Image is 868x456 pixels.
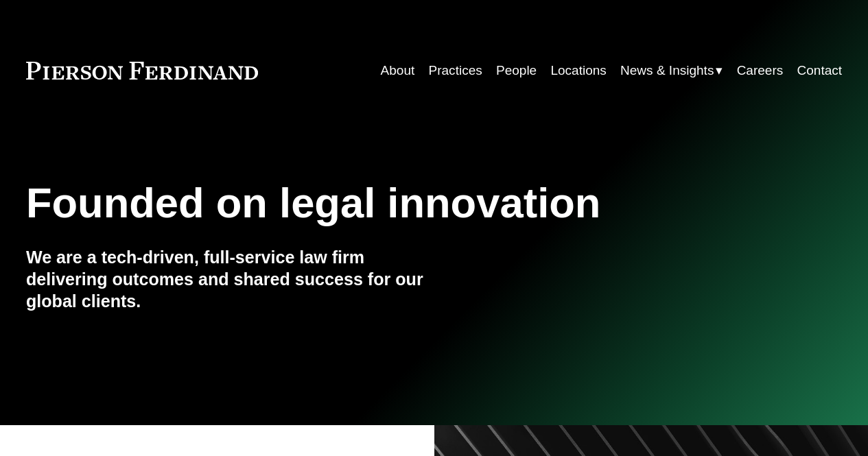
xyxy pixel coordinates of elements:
span: News & Insights [620,59,714,82]
a: People [496,58,537,84]
a: Contact [797,58,843,84]
a: About [381,58,415,84]
a: Locations [550,58,606,84]
h4: We are a tech-driven, full-service law firm delivering outcomes and shared success for our global... [26,247,434,313]
a: Careers [737,58,784,84]
a: Practices [429,58,482,84]
a: folder dropdown [620,58,723,84]
h1: Founded on legal innovation [26,179,706,227]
